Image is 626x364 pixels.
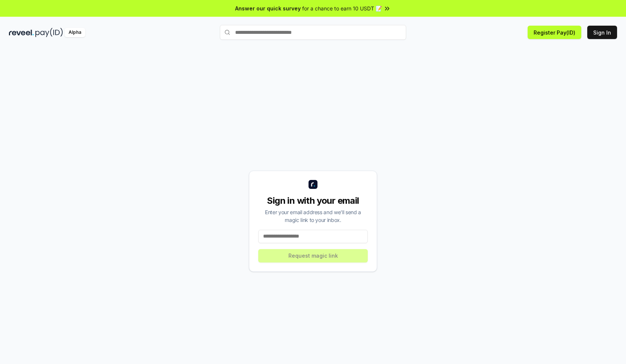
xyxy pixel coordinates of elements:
img: pay_id [35,28,63,37]
button: Register Pay(ID) [528,26,581,39]
div: Alpha [64,28,85,37]
span: for a chance to earn 10 USDT 📝 [302,4,382,12]
img: logo_small [309,180,317,189]
img: reveel_dark [9,28,34,37]
button: Sign In [587,26,617,39]
div: Enter your email address and we’ll send a magic link to your inbox. [258,208,368,224]
span: Answer our quick survey [235,4,301,12]
div: Sign in with your email [258,195,368,207]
